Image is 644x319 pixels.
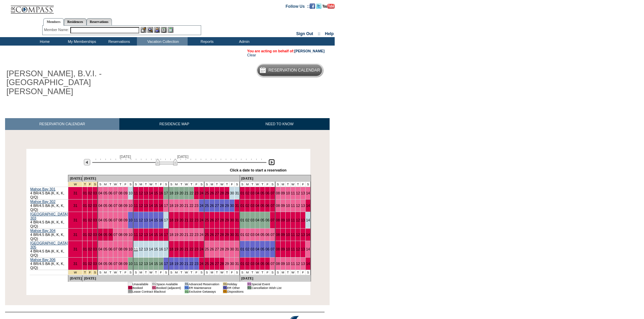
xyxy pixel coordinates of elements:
a: 26 [210,191,214,195]
a: 01 [240,262,244,266]
a: 26 [210,233,214,237]
a: 28 [220,218,224,222]
a: 21 [185,204,189,208]
a: 08 [276,218,280,222]
a: 03 [251,233,255,237]
a: 05 [103,191,108,195]
a: 02 [245,262,249,266]
a: 09 [281,191,285,195]
a: 06 [109,262,113,266]
a: 25 [205,191,209,195]
a: 03 [93,204,97,208]
a: 08 [276,233,280,237]
a: 31 [235,204,239,208]
a: 11 [134,233,138,237]
a: 02 [88,191,92,195]
a: 13 [144,204,148,208]
a: 10 [128,191,133,195]
a: 31 [73,247,77,251]
a: 31 [235,247,239,251]
a: 03 [93,218,97,222]
a: 25 [205,247,209,251]
a: 08 [118,204,122,208]
a: Sign Out [296,31,313,36]
a: 06 [109,204,113,208]
a: 04 [256,233,260,237]
a: 12 [139,191,143,195]
td: Admin [225,37,262,46]
a: 09 [123,191,127,195]
a: 08 [118,247,122,251]
a: 24 [199,262,204,266]
a: 08 [118,262,122,266]
a: 21 [185,247,189,251]
a: 20 [180,247,184,251]
a: 27 [215,218,219,222]
a: 12 [296,218,300,222]
a: 12 [139,262,143,266]
a: 04 [98,262,102,266]
a: Help [325,31,334,36]
a: 16 [159,247,163,251]
a: 06 [265,233,269,237]
a: 15 [154,262,158,266]
a: 29 [225,247,229,251]
a: 06 [109,247,113,251]
img: Subscribe to our YouTube Channel [323,4,335,9]
a: 24 [199,204,204,208]
img: Impersonate [154,27,160,33]
a: 31 [73,191,77,195]
a: 26 [210,262,214,266]
a: 07 [270,218,275,222]
a: 03 [93,247,97,251]
a: 25 [205,233,209,237]
td: Home [25,37,63,46]
a: 06 [265,247,269,251]
a: 02 [88,247,92,251]
a: 06 [109,218,113,222]
a: 18 [169,218,173,222]
a: 15 [154,218,158,222]
a: 08 [276,191,280,195]
a: Mahoe Bay 302 [30,200,56,204]
a: 11 [291,191,295,195]
img: Previous [84,159,90,165]
a: 26 [210,247,214,251]
a: 10 [286,191,290,195]
a: 13 [144,191,148,195]
a: 14 [306,191,310,195]
a: 13 [144,262,148,266]
a: 11 [291,204,295,208]
a: 05 [260,247,264,251]
a: 09 [123,262,127,266]
a: 11 [134,247,138,251]
a: 03 [251,218,255,222]
a: 18 [169,247,173,251]
a: 31 [235,191,239,195]
a: 06 [109,233,113,237]
a: 30 [230,191,234,195]
a: 02 [88,262,92,266]
a: 01 [83,191,87,195]
a: 06 [265,191,269,195]
a: 17 [164,247,168,251]
img: b_calculator.gif [168,27,173,33]
a: 14 [149,218,153,222]
a: 23 [194,204,198,208]
a: 21 [185,191,189,195]
a: 04 [98,233,102,237]
a: 01 [240,204,244,208]
a: 20 [180,218,184,222]
a: 16 [159,204,163,208]
a: 02 [245,247,249,251]
a: 08 [118,218,122,222]
a: 01 [240,218,244,222]
a: 22 [189,204,193,208]
a: 12 [139,233,143,237]
img: Follow us on Twitter [316,3,321,9]
img: b_edit.gif [141,27,146,33]
a: 08 [118,191,122,195]
a: 07 [114,262,118,266]
a: Residences [64,18,87,25]
a: 31 [73,218,77,222]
